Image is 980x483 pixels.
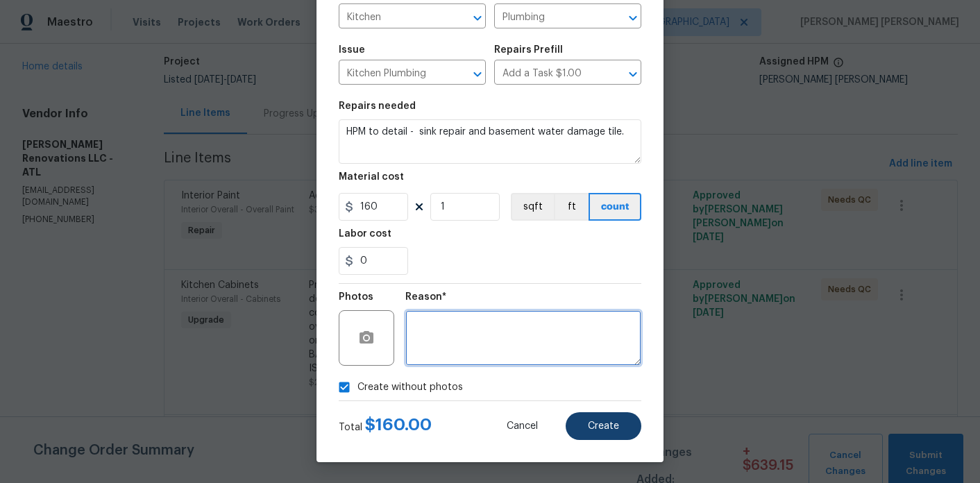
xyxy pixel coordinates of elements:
[468,65,487,84] button: Open
[339,292,373,302] h5: Photos
[623,8,643,28] button: Open
[405,292,446,302] h5: Reason*
[494,45,563,55] h5: Repairs Prefill
[589,193,641,221] button: count
[566,412,641,440] button: Create
[339,229,391,239] h5: Labor cost
[339,418,432,434] div: Total
[507,421,538,432] span: Cancel
[339,45,365,55] h5: Issue
[339,172,404,182] h5: Material cost
[339,101,416,111] h5: Repairs needed
[365,416,432,433] span: $ 160.00
[588,421,619,432] span: Create
[484,412,560,440] button: Cancel
[357,380,463,395] span: Create without photos
[339,119,641,164] textarea: HPM to detail - sink repair and basement water damage tile.
[554,193,589,221] button: ft
[468,8,487,28] button: Open
[623,65,643,84] button: Open
[511,193,554,221] button: sqft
